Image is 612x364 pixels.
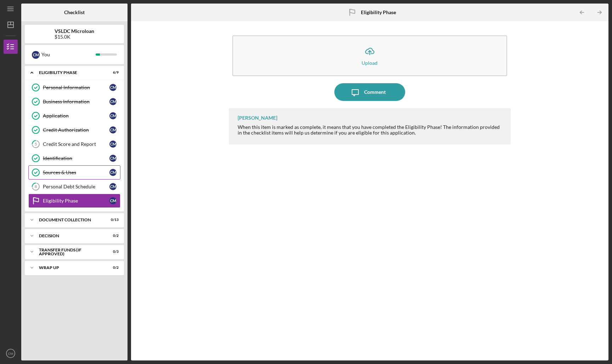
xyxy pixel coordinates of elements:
[232,35,508,76] button: Upload
[35,142,37,147] tspan: 5
[41,49,96,61] div: You
[238,124,504,136] div: When this item is marked as complete, it means that you have completed the Eligibility Phase! The...
[55,34,94,40] div: $15.0K
[28,151,120,165] a: IdentificationCM
[39,70,101,75] div: Eligibility Phase
[362,60,378,66] div: Upload
[28,180,120,194] a: 8Personal Debt ScheduleCM
[8,352,13,356] text: CM
[28,109,120,123] a: ApplicationCM
[43,184,109,189] div: Personal Debt Schedule
[106,234,119,238] div: 0 / 2
[28,80,120,95] a: Personal InformationCM
[32,51,40,59] div: C M
[28,194,120,208] a: Eligibility PhaseCM
[109,155,117,162] div: C M
[109,112,117,119] div: C M
[109,169,117,176] div: C M
[28,137,120,151] a: 5Credit Score and ReportCM
[55,28,94,34] b: VSLDC Microloan
[109,197,117,204] div: C M
[64,10,85,15] b: Checklist
[106,70,119,75] div: 6 / 9
[106,266,119,270] div: 0 / 2
[334,83,405,101] button: Comment
[106,218,119,222] div: 0 / 13
[39,234,101,238] div: Decision
[35,184,37,189] tspan: 8
[109,126,117,133] div: C M
[28,95,120,109] a: Business InformationCM
[109,98,117,105] div: C M
[43,127,109,133] div: Credit Authorization
[43,113,109,119] div: Application
[43,141,109,147] div: Credit Score and Report
[364,83,386,101] div: Comment
[4,346,18,360] button: CM
[43,155,109,161] div: Identification
[361,10,396,15] b: Eligibility Phase
[238,115,277,121] div: [PERSON_NAME]
[39,218,101,222] div: Document Collection
[43,85,109,90] div: Personal Information
[109,141,117,148] div: C M
[109,84,117,91] div: C M
[28,165,120,180] a: Sources & UsesCM
[39,248,101,256] div: Transfer Funds (If Approved)
[43,170,109,175] div: Sources & Uses
[43,99,109,104] div: Business Information
[28,123,120,137] a: Credit AuthorizationCM
[39,266,101,270] div: Wrap Up
[43,198,109,204] div: Eligibility Phase
[109,183,117,190] div: C M
[106,250,119,254] div: 0 / 3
